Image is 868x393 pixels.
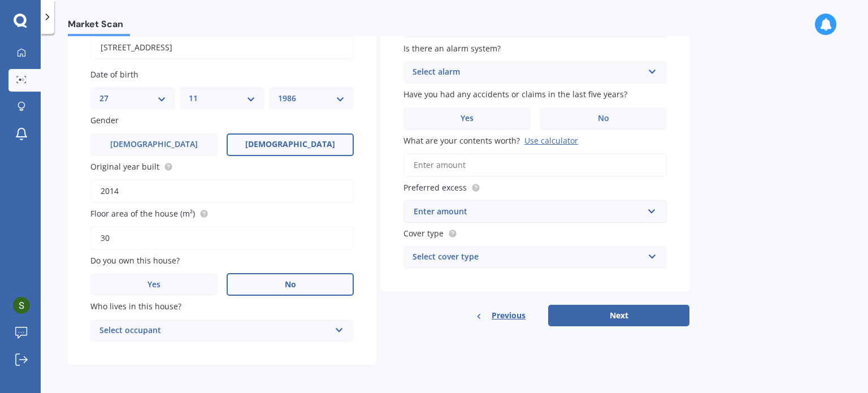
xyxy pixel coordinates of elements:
div: Select occupant [99,324,330,338]
input: Enter address [90,36,354,59]
span: Previous [492,307,526,324]
span: Preferred excess [403,182,467,193]
span: Who lives in this house? [90,301,181,312]
span: [DEMOGRAPHIC_DATA] [110,140,198,149]
img: ACg8ocLwyN9vv-SuIyc7gMD2dAbdV1383Eqfie9JgDdNB1Nyz8lGUw=s96-c [13,297,30,314]
button: Next [548,305,689,326]
div: Use calculator [524,135,578,146]
div: Enter amount [414,205,643,218]
span: Cover type [403,228,444,239]
div: Select cover type [413,251,643,264]
span: Date of birth [90,69,138,80]
span: No [285,280,296,290]
input: Enter floor area [90,226,354,250]
input: Enter year [90,179,354,203]
span: Original year built [90,161,159,172]
span: Is there an alarm system? [403,43,501,54]
span: [DEMOGRAPHIC_DATA] [245,140,335,149]
span: Yes [461,114,474,123]
div: Select alarm [413,66,643,79]
span: Yes [147,280,160,290]
span: Do you own this house? [90,255,180,266]
span: Gender [90,115,119,126]
span: No [598,114,609,123]
input: Enter amount [403,153,667,177]
span: Floor area of the house (m²) [90,208,195,219]
span: What are your contents worth? [403,135,520,146]
span: Market Scan [68,19,130,34]
span: Have you had any accidents or claims in the last five years? [403,89,627,100]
